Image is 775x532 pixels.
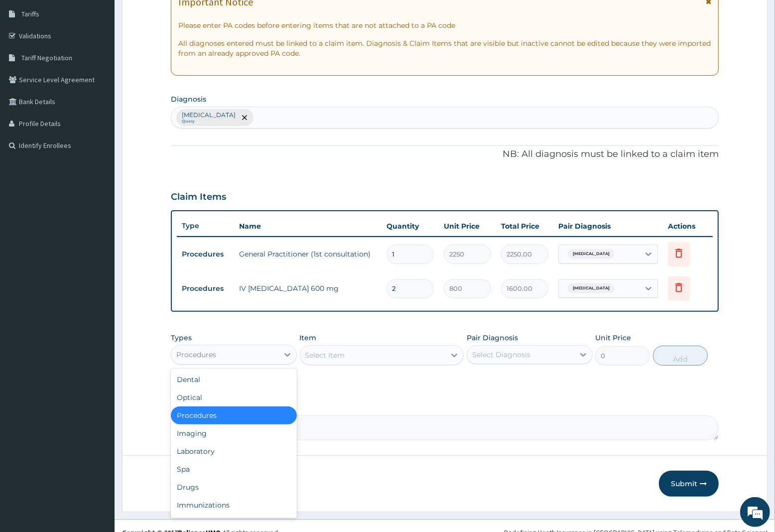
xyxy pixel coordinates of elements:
[171,148,719,161] p: NB: All diagnosis must be linked to a claim item
[553,216,663,236] th: Pair Diagnosis
[171,94,206,104] label: Diagnosis
[305,350,345,360] div: Select Item
[171,424,297,442] div: Imaging
[171,334,192,342] label: Types
[234,278,382,298] td: IV [MEDICAL_DATA] 600 mg
[171,389,297,406] div: Optical
[171,496,297,514] div: Immunizations
[18,50,40,75] img: d_794563401_company_1708531726252_794563401
[176,350,216,360] div: Procedures
[21,53,72,62] span: Tariff Negotiation
[178,38,711,58] p: All diagnoses entered must be linked to a claim item. Diagnosis & Claim Items that are visible bu...
[171,401,719,410] label: Comment
[182,119,236,124] small: Query
[58,126,137,226] span: We're online!
[171,192,226,203] h3: Claim Items
[171,514,297,532] div: Others
[177,245,234,264] td: Procedures
[496,216,553,236] th: Total Price
[663,216,713,236] th: Actions
[182,111,236,119] p: [MEDICAL_DATA]
[240,113,249,122] span: remove selection option
[21,9,39,18] span: Tariffs
[163,5,187,29] div: Minimize live chat window
[595,333,631,343] label: Unit Price
[171,406,297,424] div: Procedures
[171,478,297,496] div: Drugs
[568,283,615,293] span: [MEDICAL_DATA]
[472,350,530,360] div: Select Diagnosis
[382,216,439,236] th: Quantity
[5,272,190,307] textarea: Type your message and hit 'Enter'
[653,346,708,366] button: Add
[177,217,234,235] th: Type
[171,371,297,389] div: Dental
[568,249,615,259] span: [MEDICAL_DATA]
[467,333,518,343] label: Pair Diagnosis
[52,56,167,69] div: Chat with us now
[300,333,317,343] label: Item
[439,216,496,236] th: Unit Price
[234,216,382,236] th: Name
[234,244,382,264] td: General Practitioner (1st consultation)
[178,20,711,30] p: Please enter PA codes before entering items that are not attached to a PA code
[171,442,297,460] div: Laboratory
[171,460,297,478] div: Spa
[177,279,234,298] td: Procedures
[659,471,719,497] button: Submit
